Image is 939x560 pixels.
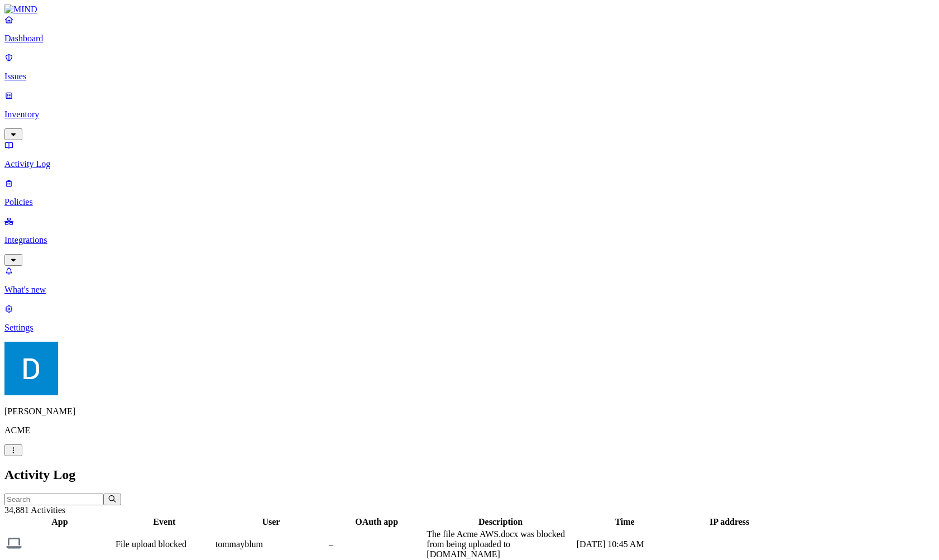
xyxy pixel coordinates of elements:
[4,90,935,138] a: Inventory
[215,539,263,549] span: tommayblum
[4,266,935,295] a: What's new
[4,197,935,207] p: Policies
[4,323,935,333] p: Settings
[6,517,113,527] div: App
[4,342,58,395] img: Daniel Golshani
[4,467,935,482] h2: Activity Log
[4,406,935,417] p: [PERSON_NAME]
[329,517,424,527] div: OAuth app
[6,535,22,551] img: endpoint
[4,178,935,207] a: Policies
[4,109,935,119] p: Inventory
[4,216,935,264] a: Integrations
[4,304,935,333] a: Settings
[116,539,213,549] div: File upload blocked
[4,15,935,44] a: Dashboard
[4,140,935,169] a: Activity Log
[427,529,574,559] div: The file Acme AWS.docx was blocked from being uploaded to [DOMAIN_NAME]
[577,539,644,549] span: [DATE] 10:45 AM
[4,285,935,295] p: What's new
[577,517,673,527] div: Time
[427,517,574,527] div: Description
[4,494,103,505] input: Search
[4,235,935,245] p: Integrations
[4,4,37,15] img: MIND
[329,539,333,549] span: –
[4,505,65,515] span: 34,881 Activities
[4,52,935,82] a: Issues
[4,4,935,15] a: MIND
[116,517,213,527] div: Event
[4,159,935,169] p: Activity Log
[4,33,935,44] p: Dashboard
[675,517,784,527] div: IP address
[215,517,327,527] div: User
[4,71,935,82] p: Issues
[4,425,935,435] p: ACME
